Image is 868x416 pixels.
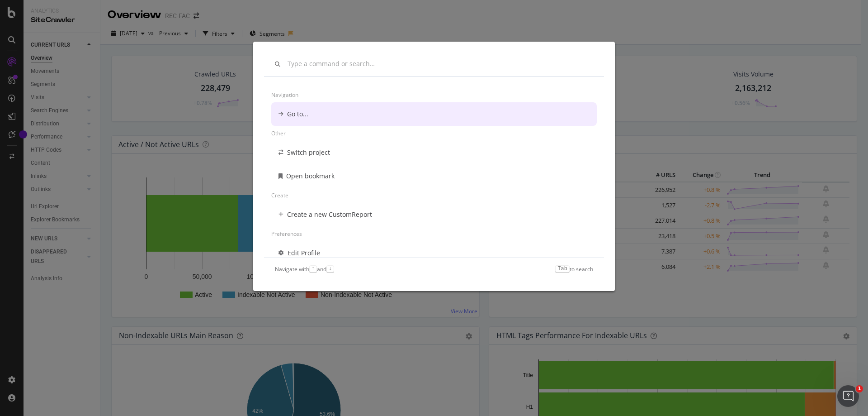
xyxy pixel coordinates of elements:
div: Create [271,188,597,203]
input: Type a command or search… [288,60,593,68]
div: to search [555,265,593,273]
span: 1 [856,385,863,392]
div: modal [253,42,615,291]
div: Navigate with and [275,265,334,273]
div: Create a new CustomReport [287,210,372,219]
div: Open bookmark [286,172,335,181]
div: Other [271,126,597,141]
div: Switch project [287,148,330,157]
kbd: Tab [555,265,570,273]
div: Navigation [271,87,597,102]
kbd: ↓ [326,265,334,273]
kbd: ↑ [309,265,317,273]
div: Go to... [287,110,308,119]
iframe: Intercom live chat [837,385,859,407]
div: Preferences [271,226,597,241]
div: Edit Profile [288,249,320,258]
